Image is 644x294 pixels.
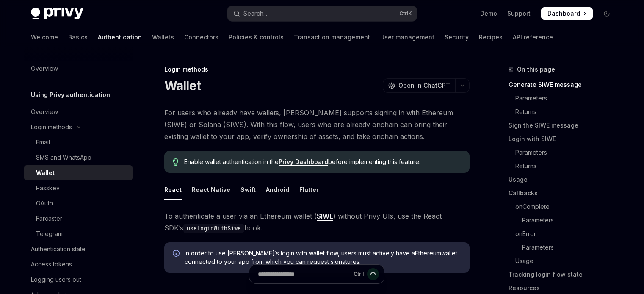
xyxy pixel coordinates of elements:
button: Open search [227,6,417,21]
a: Authentication state [24,241,133,257]
button: Toggle Login methods section [24,119,133,135]
h1: Wallet [164,78,201,93]
a: onError [509,227,620,241]
a: Privy Dashboard [279,158,328,166]
div: OAuth [36,198,53,208]
span: Ctrl K [399,10,412,17]
div: React Native [192,180,230,200]
a: Transaction management [294,27,370,47]
a: API reference [513,27,553,47]
a: Parameters [509,241,620,254]
a: Demo [480,9,497,18]
div: Overview [31,64,58,74]
a: Recipes [479,27,503,47]
a: Returns [509,105,620,119]
a: Dashboard [541,7,593,20]
a: Farcaster [24,211,133,226]
a: Welcome [31,27,58,47]
a: Generate SIWE message [509,78,620,92]
span: Enable wallet authentication in the before implementing this feature. [184,158,461,166]
button: Send message [367,268,379,280]
span: Open in ChatGPT [398,81,450,90]
div: Telegram [36,229,63,239]
a: Logging users out [24,272,133,287]
a: Callbacks [509,186,620,200]
div: Search... [243,8,267,19]
span: Dashboard [547,9,580,18]
div: Farcaster [36,214,62,224]
span: On this page [517,64,555,75]
div: Passkey [36,183,60,193]
a: Usage [509,254,620,268]
div: Swift [240,180,256,200]
div: Authentication state [31,244,86,254]
h5: Using Privy authentication [31,90,110,100]
div: Android [266,180,289,200]
a: Wallets [152,27,174,47]
a: Parameters [509,92,620,105]
input: Ask a question... [258,265,350,283]
code: useLoginWithSiwe [183,224,244,233]
a: SMS and WhatsApp [24,150,133,165]
div: Login methods [164,65,470,74]
div: Wallet [36,168,55,178]
img: dark logo [31,8,83,19]
a: Policies & controls [229,27,284,47]
a: Connectors [184,27,218,47]
a: Usage [509,173,620,186]
a: Returns [509,159,620,173]
div: SMS and WhatsApp [36,153,91,163]
span: To authenticate a user via an Ethereum wallet ( ) without Privy UIs, use the React SDK’s hook. [164,210,470,234]
div: Access tokens [31,259,72,269]
div: Email [36,137,50,147]
a: Email [24,135,133,150]
a: SIWE [317,212,333,221]
a: Parameters [509,214,620,227]
a: Login with SIWE [509,132,620,146]
svg: Info [173,250,181,258]
a: Tracking login flow state [509,268,620,281]
a: OAuth [24,196,133,211]
button: Open in ChatGPT [383,78,455,93]
a: User management [380,27,434,47]
a: Sign the SIWE message [509,119,620,132]
a: Support [507,9,531,18]
svg: Tip [173,158,179,166]
a: onComplete [509,200,620,214]
a: Passkey [24,180,133,196]
a: Access tokens [24,257,133,272]
div: Login methods [31,122,72,132]
a: Telegram [24,226,133,241]
a: Authentication [98,27,142,47]
div: Logging users out [31,275,81,285]
a: Overview [24,61,133,76]
span: In order to use [PERSON_NAME]’s login with wallet flow, users must actively have a Ethereum walle... [185,249,461,266]
a: Basics [68,27,88,47]
a: Wallet [24,165,133,180]
div: Flutter [299,180,319,200]
button: Toggle dark mode [600,7,614,20]
a: Parameters [509,146,620,159]
span: For users who already have wallets, [PERSON_NAME] supports signing in with Ethereum (SIWE) or Sol... [164,107,470,142]
div: Overview [31,107,58,117]
a: Overview [24,104,133,119]
div: React [164,180,182,200]
a: Security [445,27,469,47]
